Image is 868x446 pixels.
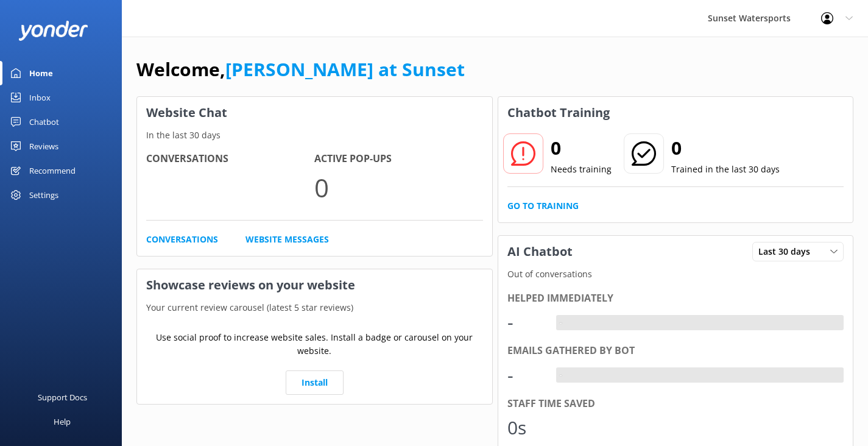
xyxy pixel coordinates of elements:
[507,291,844,306] div: Helped immediately
[146,233,218,246] a: Conversations
[29,183,58,207] div: Settings
[498,97,619,129] h3: Chatbot Training
[146,151,314,167] h4: Conversations
[29,61,53,85] div: Home
[29,110,59,134] div: Chatbot
[498,267,853,281] p: Out of conversations
[551,133,612,163] h2: 0
[507,396,844,412] div: Staff time saved
[245,233,329,246] a: Website Messages
[507,199,579,213] a: Go to Training
[38,385,87,409] div: Support Docs
[556,315,565,331] div: -
[314,167,482,208] p: 0
[137,269,492,301] h3: Showcase reviews on your website
[671,133,780,163] h2: 0
[29,134,58,158] div: Reviews
[507,308,544,337] div: -
[54,409,71,434] div: Help
[29,158,76,183] div: Recommend
[146,331,483,358] p: Use social proof to increase website sales. Install a badge or carousel on your website.
[137,97,492,129] h3: Website Chat
[507,413,544,442] div: 0s
[507,343,844,359] div: Emails gathered by bot
[225,57,465,82] a: [PERSON_NAME] at Sunset
[671,163,780,176] p: Trained in the last 30 days
[556,367,565,383] div: -
[29,85,51,110] div: Inbox
[507,361,544,390] div: -
[136,55,465,84] h1: Welcome,
[286,370,344,395] a: Install
[137,301,492,314] p: Your current review carousel (latest 5 star reviews)
[314,151,482,167] h4: Active Pop-ups
[758,245,817,258] span: Last 30 days
[18,21,88,41] img: yonder-white-logo.png
[137,129,492,142] p: In the last 30 days
[498,236,582,267] h3: AI Chatbot
[551,163,612,176] p: Needs training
